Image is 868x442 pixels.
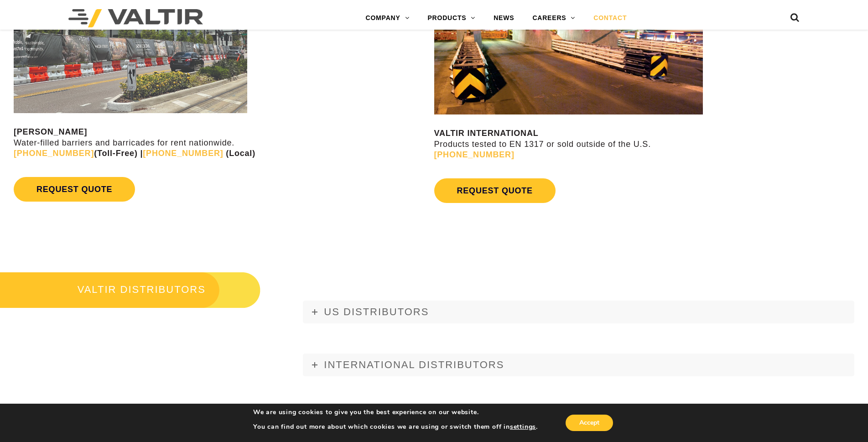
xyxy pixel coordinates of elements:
a: [PHONE_NUMBER] [143,149,223,158]
a: PRODUCTS [418,9,484,27]
p: You can find out more about which cookies we are using or switch them off in . [253,423,538,431]
p: Water-filled barriers and barricades for rent nationwide. [14,127,432,159]
a: NEWS [484,9,523,27]
button: Accept [566,415,613,431]
img: Valtir [68,9,203,27]
a: REQUEST QUOTE [434,178,556,203]
a: [PHONE_NUMBER] [434,150,515,159]
strong: (Toll-Free) | [14,149,143,158]
span: INTERNATIONAL DISTRIBUTORS [324,359,504,370]
a: US DISTRIBUTORS [303,301,854,323]
strong: VALTIR INTERNATIONAL [434,129,539,138]
strong: [PERSON_NAME] [14,127,87,136]
p: We are using cookies to give you the best experience on our website. [253,408,538,416]
span: US DISTRIBUTORS [324,306,429,317]
a: INTERNATIONAL DISTRIBUTORS [303,354,854,376]
strong: (Local) [226,149,255,158]
button: settings [510,423,536,431]
a: CONTACT [584,9,636,27]
a: REQUEST QUOTE [14,177,135,202]
a: CAREERS [523,9,584,27]
a: [PHONE_NUMBER] [14,149,94,158]
a: COMPANY [356,9,418,27]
